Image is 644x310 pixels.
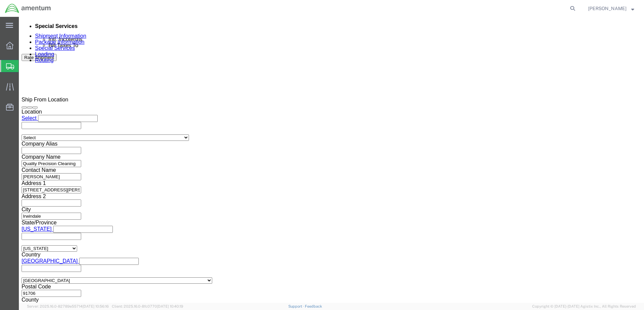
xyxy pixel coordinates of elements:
span: Client: 2025.16.0-8fc0770 [112,304,183,308]
button: [PERSON_NAME] [588,4,635,12]
a: Feedback [305,304,322,308]
img: logo [5,3,51,13]
span: Breanne Talbot [588,5,626,12]
iframe: FS Legacy Container [19,17,644,303]
span: [DATE] 10:56:16 [83,304,109,308]
span: [DATE] 10:40:19 [157,304,183,308]
span: Copyright © [DATE]-[DATE] Agistix Inc., All Rights Reserved [532,304,636,309]
a: Support [288,304,305,308]
span: Server: 2025.16.0-82789e55714 [27,304,109,308]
